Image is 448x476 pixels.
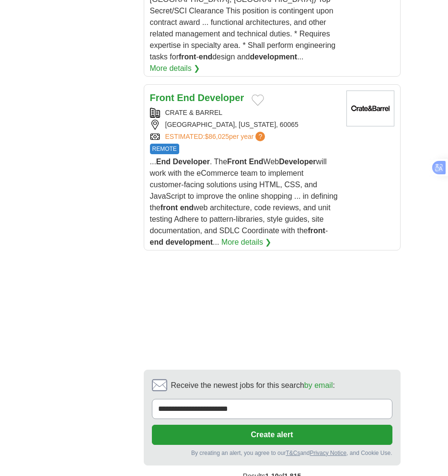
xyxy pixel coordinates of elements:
[152,425,392,445] button: Create alert
[205,133,229,140] span: $86,025
[304,381,333,389] a: by email
[165,132,267,142] a: ESTIMATED:$86,025per year?
[255,132,265,141] span: ?
[308,227,325,235] strong: front
[227,158,247,166] strong: Front
[279,158,316,166] strong: Developer
[150,144,179,154] span: REMOTE
[198,92,244,103] strong: Developer
[249,158,263,166] strong: End
[150,158,338,246] span: ... . The Web will work with the eCommerce team to implement customer-facing solutions using HTML...
[161,204,178,212] strong: front
[286,450,300,456] a: T&Cs
[199,53,212,61] strong: end
[346,91,394,126] img: Crate & Barrel logo
[177,92,195,103] strong: End
[150,120,339,130] div: [GEOGRAPHIC_DATA], [US_STATE], 60065
[156,158,171,166] strong: End
[150,92,174,103] strong: Front
[165,109,223,116] a: CRATE & BARREL
[144,258,401,362] iframe: Ads by Google
[171,380,335,391] span: Receive the newest jobs for this search :
[150,238,163,246] strong: end
[180,204,194,212] strong: end
[252,94,264,106] button: Add to favorite jobs
[310,450,346,456] a: Privacy Notice
[250,53,297,61] strong: development
[150,92,244,103] a: Front End Developer
[152,449,392,457] div: By creating an alert, you agree to our and , and Cookie Use.
[173,158,210,166] strong: Developer
[150,63,200,74] a: More details ❯
[221,237,272,248] a: More details ❯
[165,238,213,246] strong: development
[179,53,196,61] strong: front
